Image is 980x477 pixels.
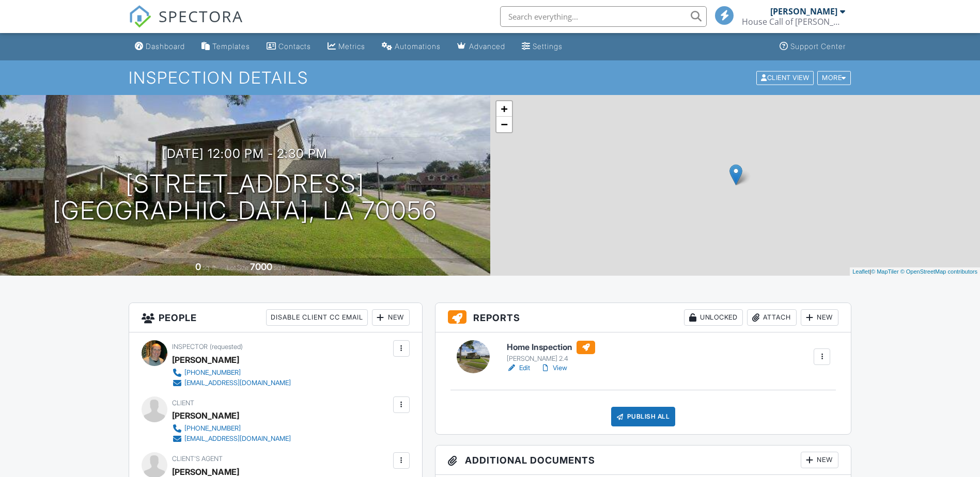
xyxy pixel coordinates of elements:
[500,6,707,27] input: Search everything...
[518,37,567,56] a: Settings
[278,42,311,51] div: Contacts
[172,378,291,388] a: [EMAIL_ADDRESS][DOMAIN_NAME]
[540,363,567,373] a: View
[747,309,797,326] div: Attach
[184,369,241,377] div: [PHONE_NUMBER]
[172,352,239,368] div: [PERSON_NAME]
[742,17,845,27] div: House Call of Marrero © 2025 House Call
[184,424,241,433] div: [PHONE_NUMBER]
[507,341,595,363] a: Home Inspection [PERSON_NAME] 2.4
[533,42,563,51] div: Settings
[755,73,816,81] a: Client View
[770,6,837,17] div: [PERSON_NAME]
[395,42,441,51] div: Automations
[756,71,814,85] div: Client View
[53,170,437,225] h1: [STREET_ADDRESS] [GEOGRAPHIC_DATA], LA 70056
[496,117,512,132] a: Zoom out
[274,264,287,272] span: sq.ft.
[162,147,328,161] h3: [DATE] 12:00 pm - 2:30 pm
[159,5,243,27] span: SPECTORA
[871,268,899,275] a: © MapTiler
[129,69,852,87] h1: Inspection Details
[203,264,217,272] span: sq. ft.
[172,434,291,444] a: [EMAIL_ADDRESS][DOMAIN_NAME]
[453,37,509,56] a: Advanced
[266,309,368,326] div: Disable Client CC Email
[496,101,512,117] a: Zoom in
[197,37,254,56] a: Templates
[250,261,272,272] div: 7000
[507,341,595,354] h6: Home Inspection
[852,268,869,275] a: Leaflet
[129,14,243,36] a: SPECTORA
[790,42,846,51] div: Support Center
[212,42,250,51] div: Templates
[372,309,410,326] div: New
[129,5,151,28] img: The Best Home Inspection Software - Spectora
[801,309,838,326] div: New
[227,264,248,272] span: Lot Size
[507,363,530,373] a: Edit
[323,37,369,56] a: Metrics
[184,435,291,443] div: [EMAIL_ADDRESS][DOMAIN_NAME]
[129,303,422,332] h3: People
[172,343,208,351] span: Inspector
[184,379,291,387] div: [EMAIL_ADDRESS][DOMAIN_NAME]
[172,368,291,378] a: [PHONE_NUMBER]
[900,268,977,275] a: © OpenStreetMap contributors
[195,261,201,272] div: 0
[172,408,239,423] div: [PERSON_NAME]
[469,42,505,51] div: Advanced
[378,37,445,56] a: Automations (Basic)
[435,303,851,332] h3: Reports
[775,37,850,56] a: Support Center
[850,267,980,276] div: |
[817,71,851,85] div: More
[684,309,743,326] div: Unlocked
[262,37,315,56] a: Contacts
[172,455,223,463] span: Client's Agent
[172,399,194,407] span: Client
[435,446,851,475] h3: Additional Documents
[172,423,291,434] a: [PHONE_NUMBER]
[507,355,595,363] div: [PERSON_NAME] 2.4
[131,37,189,56] a: Dashboard
[210,343,243,351] span: (requested)
[338,42,365,51] div: Metrics
[801,452,838,468] div: New
[146,42,185,51] div: Dashboard
[611,407,676,426] div: Publish All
